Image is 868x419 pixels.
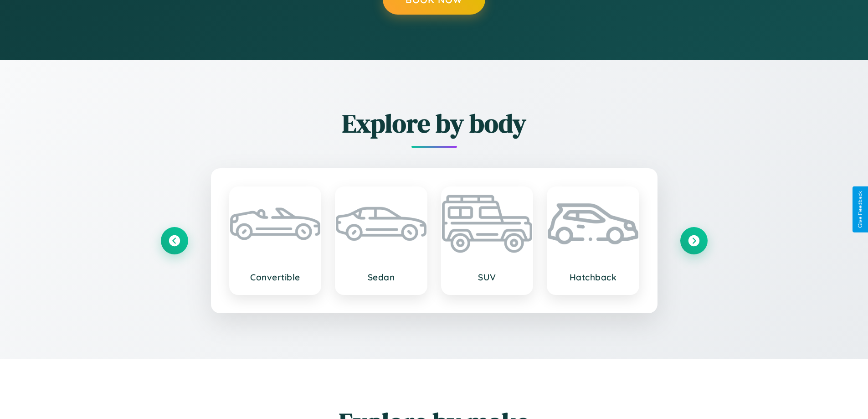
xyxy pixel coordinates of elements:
[451,272,524,283] h3: SUV
[557,272,629,283] h3: Hatchback
[345,272,417,283] h3: Sedan
[161,106,708,141] h2: Explore by body
[857,191,863,228] div: Give Feedback
[239,272,312,283] h3: Convertible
